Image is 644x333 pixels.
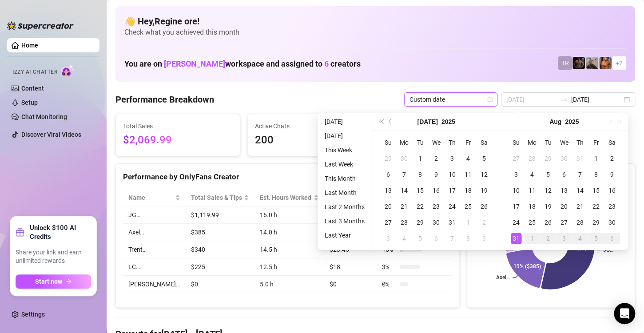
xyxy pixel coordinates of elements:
td: $18 [324,258,377,276]
div: 13 [559,185,569,196]
div: 28 [399,217,409,228]
button: Choose a year [441,113,455,131]
span: arrow-right [66,278,72,285]
td: 2025-08-09 [476,230,492,246]
div: 24 [511,217,521,228]
li: Last Week [321,159,368,170]
td: $385 [186,224,255,241]
td: 2025-08-31 [508,230,524,246]
span: Total Sales [123,121,233,131]
span: 3 % [382,262,396,272]
td: 2025-08-08 [460,230,476,246]
a: Discover Viral Videos [21,131,81,138]
div: 31 [575,153,585,164]
td: 2025-07-28 [396,214,412,230]
td: 2025-08-02 [476,214,492,230]
div: 9 [431,169,441,180]
div: 18 [527,201,537,212]
div: 6 [607,233,617,244]
div: 21 [575,201,585,212]
th: Su [380,135,396,151]
div: 11 [527,185,537,196]
td: 2025-07-19 [476,182,492,198]
div: 3 [559,233,569,244]
div: 19 [479,185,489,196]
img: LC [586,57,598,69]
div: 23 [607,201,617,212]
li: Last 3 Months [321,216,368,226]
td: 2025-08-14 [572,182,588,198]
td: 2025-07-23 [428,198,444,214]
td: $1,119.99 [186,206,255,224]
a: Settings [21,311,45,318]
div: 4 [575,233,585,244]
td: 2025-07-31 [444,214,460,230]
div: Performance by OnlyFans Creator [123,171,452,183]
th: Sa [604,135,620,151]
div: 3 [511,169,521,180]
span: TR [561,58,569,68]
div: 4 [463,153,473,164]
td: 2025-08-04 [524,166,540,182]
td: 5.0 h [254,276,324,293]
td: 2025-07-03 [444,151,460,166]
td: 2025-08-04 [396,230,412,246]
td: 2025-08-15 [588,182,604,198]
div: 22 [591,201,601,212]
li: [DATE] [321,116,368,127]
div: 27 [383,217,394,228]
div: 20 [559,201,569,212]
td: JG… [123,206,186,224]
td: 2025-07-05 [476,151,492,166]
td: 16.0 h [254,206,324,224]
div: 1 [463,217,473,228]
h4: 👋 Hey, Regine ore ! [124,15,626,28]
div: 28 [527,153,537,164]
span: [PERSON_NAME] [164,59,225,68]
div: 5 [591,233,601,244]
div: 29 [543,153,553,164]
div: 10 [511,185,521,196]
div: 29 [591,217,601,228]
div: 31 [511,233,521,244]
td: 2025-07-11 [460,166,476,182]
th: Fr [588,135,604,151]
td: 2025-08-03 [380,230,396,246]
td: 2025-07-21 [396,198,412,214]
text: JG… [603,247,613,253]
td: 2025-07-24 [444,198,460,214]
span: Name [128,193,173,202]
button: Choose a year [565,113,579,131]
div: 12 [543,185,553,196]
div: 30 [399,153,409,164]
div: 1 [527,233,537,244]
div: 27 [511,153,521,164]
td: 2025-08-18 [524,198,540,214]
span: 0 % [382,279,396,289]
div: 9 [479,233,489,244]
th: Total Sales & Tips [186,189,255,206]
span: + 2 [616,58,623,68]
td: 2025-07-06 [380,166,396,182]
div: 28 [575,217,585,228]
div: Open Intercom Messenger [614,303,635,324]
div: 11 [463,169,473,180]
span: 200 [255,132,365,149]
td: 2025-08-03 [508,166,524,182]
div: 29 [415,217,425,228]
text: Axel… [496,274,509,281]
span: Share your link and earn unlimited rewards [16,248,91,266]
div: 1 [591,153,601,164]
th: Tu [412,135,428,151]
span: gift [16,228,24,237]
td: 2025-07-09 [428,166,444,182]
td: 2025-08-17 [508,198,524,214]
td: 2025-08-06 [428,230,444,246]
td: 2025-08-05 [540,166,556,182]
div: 31 [447,217,457,228]
li: Last Year [321,230,368,241]
div: 14 [575,185,585,196]
td: 2025-07-13 [380,182,396,198]
td: 2025-07-18 [460,182,476,198]
td: 2025-08-30 [604,214,620,230]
